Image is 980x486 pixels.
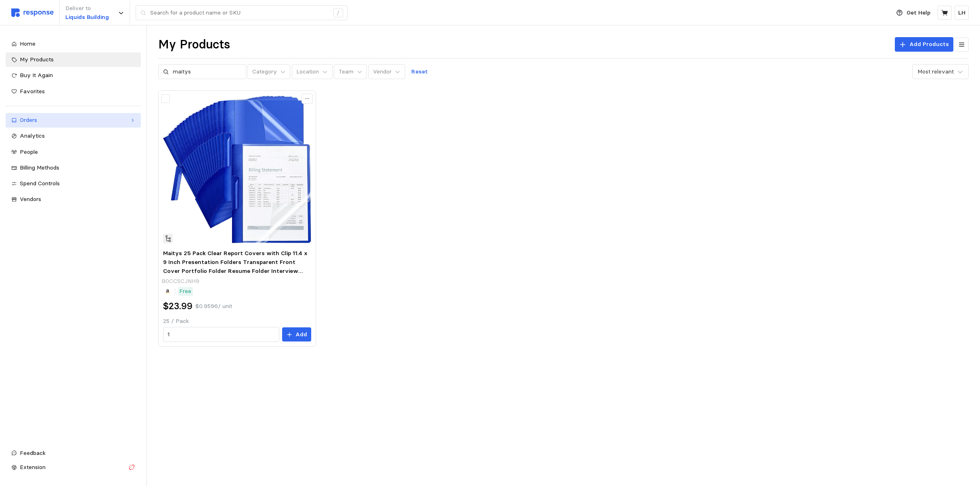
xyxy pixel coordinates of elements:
button: Add [282,327,311,342]
span: Extension [20,463,46,471]
p: Category [252,67,277,76]
h1: My Products [158,37,230,52]
div: / [333,8,343,18]
p: B0CC5CJNH9 [161,277,199,286]
span: People [20,148,38,155]
a: Home [6,37,141,51]
button: Add Products [895,37,953,52]
p: LH [958,8,965,17]
button: Team [334,64,367,80]
p: Reset [411,67,428,76]
span: Vendors [20,195,41,203]
span: Buy It Again [20,71,53,79]
p: Deliver to [65,4,109,13]
span: Spend Controls [20,180,60,187]
input: Search for a product name or SKU [150,6,329,20]
input: Search [173,65,241,79]
div: Most relevant [917,67,954,76]
button: Extension [6,460,141,475]
a: Orders [6,113,141,128]
p: Free [179,287,191,296]
p: Get Help [907,8,930,17]
p: Location [296,67,319,76]
a: My Products [6,52,141,67]
span: Favorites [20,88,45,95]
p: Team [339,67,354,76]
span: My Products [20,56,54,63]
p: Liquids Building [65,13,109,22]
img: svg%3e [11,8,54,17]
span: Feedback [20,449,46,457]
button: Location [292,64,333,80]
img: 81EQdrd0S1L._AC_SX679_.jpg [163,95,311,243]
h2: $23.99 [163,300,193,312]
a: Billing Methods [6,161,141,175]
input: Qty [168,327,274,342]
button: Get Help [892,5,935,21]
a: Favorites [6,84,141,99]
span: Analytics [20,132,45,139]
a: Analytics [6,129,141,143]
div: Orders [20,116,127,125]
button: Category [247,64,290,80]
a: Buy It Again [6,68,141,83]
button: Vendor [369,64,405,80]
span: Home [20,40,36,47]
p: Add [295,330,307,339]
a: Spend Controls [6,176,141,191]
span: Maitys 25 Pack Clear Report Covers with Clip 11.4 x 9 Inch Presentation Folders Transparent Front... [163,249,308,283]
button: Reset [406,64,432,80]
button: LH [955,6,969,20]
p: $0.9596 / unit [195,302,232,311]
span: Billing Methods [20,164,59,171]
p: 25 / Pack [163,317,311,326]
p: Vendor [373,67,392,76]
a: People [6,145,141,159]
button: Feedback [6,446,141,461]
p: Add Products [909,40,949,49]
a: Vendors [6,192,141,207]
